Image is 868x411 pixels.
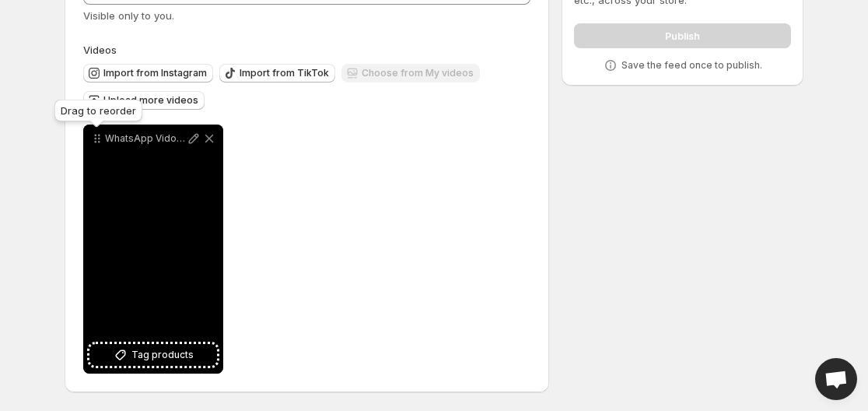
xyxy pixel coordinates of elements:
span: Import from TikTok [240,67,329,79]
button: Tag products [89,344,217,366]
span: Tag products [131,347,194,363]
p: Save the feed once to publish. [621,59,762,72]
span: Visible only to you. [83,9,174,22]
div: WhatsApp Vido [DATE] 122542_5dd1e1e4Tag products [83,125,223,374]
p: WhatsApp Vido [DATE] 122542_5dd1e1e4 [105,132,186,145]
button: Import from Instagram [83,64,213,83]
button: Upload more videos [83,91,205,110]
span: Videos [83,44,117,56]
button: Import from TikTok [219,64,335,83]
span: Upload more videos [103,94,198,107]
span: Import from Instagram [103,67,207,79]
div: Open chat [815,358,857,400]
